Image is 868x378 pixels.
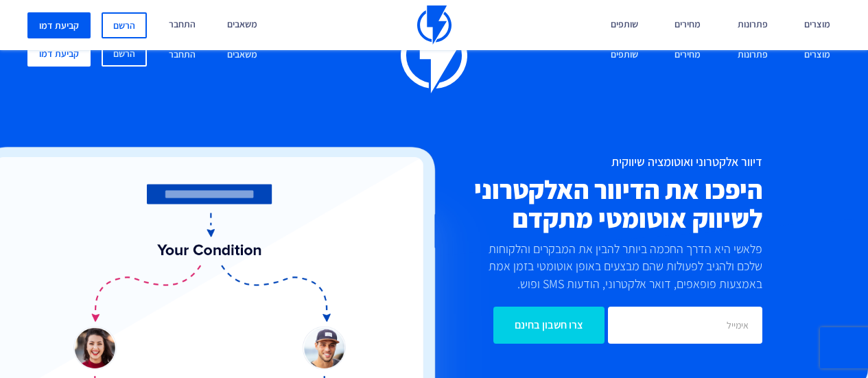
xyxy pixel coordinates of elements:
a: קביעת דמו [27,40,91,67]
input: אימייל [608,307,762,344]
a: הרשם [102,12,147,38]
input: צרו חשבון בחינם [493,307,605,344]
a: קביעת דמו [27,12,91,38]
a: מוצרים [794,40,841,70]
a: משאבים [217,40,268,70]
a: שותפים [600,40,648,70]
h2: היפכו את הדיוור האלקטרוני לשיווק אוטומטי מתקדם [377,176,763,233]
a: התחבר [159,40,206,70]
h1: דיוור אלקטרוני ואוטומציה שיווקית [377,155,763,169]
a: פתרונות [727,40,778,70]
p: פלאשי היא הדרך החכמה ביותר להבין את המבקרים והלקוחות שלכם ולהגיב לפעולות שהם מבצעים באופן אוטומטי... [478,240,762,293]
a: הרשם [102,40,147,67]
a: מחירים [664,40,711,70]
